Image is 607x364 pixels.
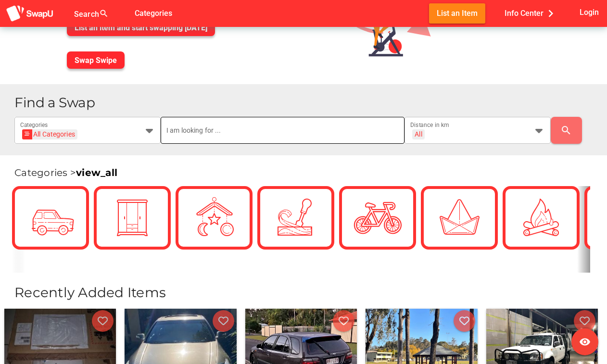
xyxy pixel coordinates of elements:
[560,125,572,136] i: search
[14,284,166,301] span: Recently Added Items
[14,96,599,110] h1: Find a Swap
[544,6,558,21] i: chevron_right
[14,167,117,178] span: Categories >
[429,3,485,23] button: List an Item
[6,5,54,23] img: aSD8y5uGLpzPJLYTcYcjNu3laj1c05W5KWf0Ds+Za8uybjssssuu+yyyy677LKX2n+PWMSDJ9a87AAAAABJRU5ErkJggg==
[120,8,132,19] i: false
[580,6,599,19] span: Login
[415,130,422,138] div: All
[76,167,117,178] a: view_all
[505,5,558,21] span: Info Center
[75,23,207,32] span: List an item and start swapping [DATE]
[579,336,591,348] i: visibility
[578,3,601,21] button: Login
[437,7,478,20] span: List an Item
[67,19,215,36] button: List an item and start swapping [DATE]
[75,56,117,65] span: Swap Swipe
[135,5,172,21] span: Categories
[67,51,125,69] button: Swap Swipe
[25,129,75,139] div: All Categories
[127,3,180,23] button: Categories
[127,8,180,17] a: Categories
[166,117,399,144] input: I am looking for ...
[497,3,566,23] button: Info Center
